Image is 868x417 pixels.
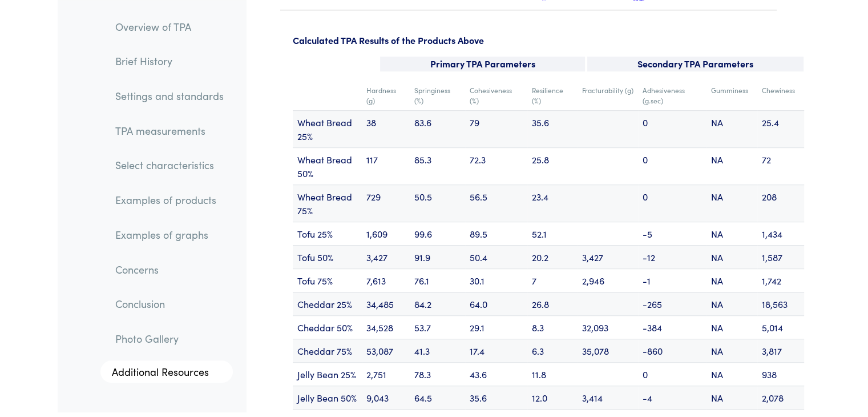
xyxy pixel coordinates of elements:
td: 35.6 [527,110,578,147]
td: Cheddar 25% [293,292,362,315]
td: 3,427 [578,245,638,268]
td: Cohesiveness (%) [465,81,527,111]
td: NA [706,222,757,245]
td: Tofu 50% [293,245,362,268]
td: -12 [638,245,706,268]
td: 53.7 [410,315,465,339]
td: 5,014 [757,315,804,339]
td: 76.1 [410,268,465,292]
a: Settings and standards [106,83,233,109]
td: 79 [465,110,527,147]
td: 3,817 [757,339,804,362]
td: Tofu 25% [293,222,362,245]
td: Adhesiveness (g.sec) [638,81,706,111]
td: Gumminess [706,81,757,111]
td: NA [706,339,757,362]
td: Cheddar 75% [293,339,362,362]
td: 11.8 [527,362,578,386]
td: -1 [638,268,706,292]
td: 18,563 [757,292,804,315]
td: 17.4 [465,339,527,362]
td: Springiness (%) [410,81,465,111]
td: 2,946 [578,268,638,292]
td: Wheat Bread 50% [293,147,362,185]
td: 84.2 [410,292,465,315]
td: 38 [362,110,410,147]
td: 23.4 [527,185,578,222]
td: NA [706,110,757,147]
td: 12.0 [527,386,578,409]
td: 0 [638,147,706,185]
td: 85.3 [410,147,465,185]
td: NA [706,268,757,292]
td: 50.5 [410,185,465,222]
td: NA [706,245,757,268]
td: 35,078 [578,339,638,362]
a: Conclusion [106,291,233,318]
td: 117 [362,147,410,185]
a: Overview of TPA [106,14,233,40]
td: Wheat Bread 75% [293,185,362,222]
td: 3,414 [578,386,638,409]
td: Hardness (g) [362,81,410,111]
td: 1,609 [362,222,410,245]
p: Secondary TPA Parameters [587,57,804,71]
td: 83.6 [410,110,465,147]
p: Calculated TPA Results of the Products Above [293,33,804,48]
td: 1,587 [757,245,804,268]
td: 26.8 [527,292,578,315]
td: 89.5 [465,222,527,245]
td: NA [706,362,757,386]
td: 50.4 [465,245,527,268]
td: 78.3 [410,362,465,386]
td: -384 [638,315,706,339]
td: 72 [757,147,804,185]
td: 34,528 [362,315,410,339]
td: 729 [362,185,410,222]
td: 29.1 [465,315,527,339]
td: 41.3 [410,339,465,362]
td: 2,078 [757,386,804,409]
td: 56.5 [465,185,527,222]
td: 25.4 [757,110,804,147]
td: NA [706,315,757,339]
td: 9,043 [362,386,410,409]
td: -860 [638,339,706,362]
td: -4 [638,386,706,409]
td: Resilience (%) [527,81,578,111]
td: Tofu 75% [293,268,362,292]
td: 34,485 [362,292,410,315]
td: 35.6 [465,386,527,409]
td: 8.3 [527,315,578,339]
a: TPA measurements [106,118,233,144]
td: 20.2 [527,245,578,268]
td: 53,087 [362,339,410,362]
a: Additional Resources [100,360,233,383]
a: Select characteristics [106,153,233,179]
a: Examples of graphs [106,222,233,248]
td: -5 [638,222,706,245]
p: Primary TPA Parameters [380,57,585,71]
td: 0 [638,362,706,386]
td: Jelly Bean 50% [293,386,362,409]
td: 938 [757,362,804,386]
td: 2,751 [362,362,410,386]
td: Cheddar 50% [293,315,362,339]
td: NA [706,292,757,315]
td: 52.1 [527,222,578,245]
td: 64.0 [465,292,527,315]
td: NA [706,386,757,409]
td: Chewiness [757,81,804,111]
td: 64.5 [410,386,465,409]
td: 43.6 [465,362,527,386]
td: 72.3 [465,147,527,185]
td: 99.6 [410,222,465,245]
td: 0 [638,110,706,147]
td: NA [706,147,757,185]
td: -265 [638,292,706,315]
td: 208 [757,185,804,222]
a: Brief History [106,49,233,75]
td: 7 [527,268,578,292]
td: 30.1 [465,268,527,292]
td: 1,434 [757,222,804,245]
